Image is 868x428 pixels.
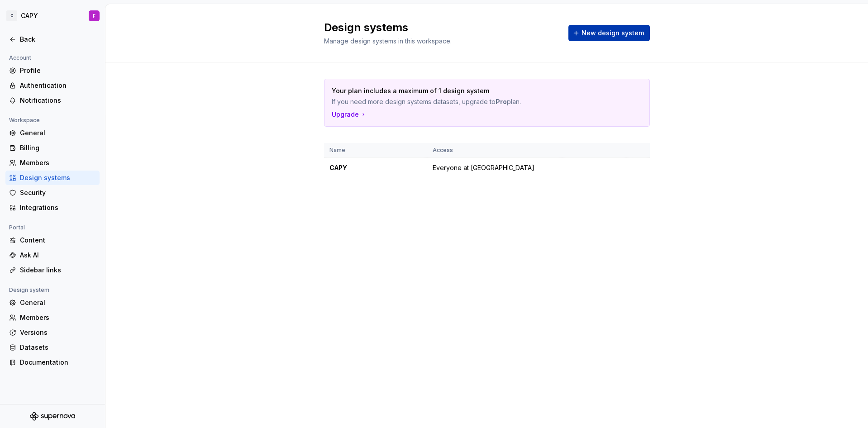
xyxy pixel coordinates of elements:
span: Everyone at [GEOGRAPHIC_DATA] [433,163,534,172]
div: Back [20,35,96,44]
a: Content [5,233,100,247]
a: Notifications [5,93,100,108]
div: F [93,12,95,19]
div: Security [20,188,96,197]
p: Your plan includes a maximum of 1 design system [332,86,579,95]
div: Design systems [20,173,96,182]
a: Authentication [5,78,100,93]
svg: Supernova Logo [30,412,75,421]
div: CAPY [21,11,38,20]
div: Workspace [5,115,43,126]
button: New design system [568,25,650,41]
th: Name [324,143,427,158]
a: Sidebar links [5,263,100,277]
p: If you need more design systems datasets, upgrade to plan. [332,97,579,106]
div: General [20,128,96,138]
h2: Design systems [324,20,558,35]
div: Integrations [20,203,96,212]
div: General [20,298,96,307]
a: Ask AI [5,248,100,262]
div: Profile [20,66,96,75]
a: Datasets [5,340,100,355]
div: Sidebar links [20,266,96,275]
div: Design system [5,285,53,295]
a: Back [5,32,100,47]
span: Manage design systems in this workspace. [324,37,452,45]
div: Notifications [20,96,96,105]
a: Versions [5,325,100,340]
a: Members [5,310,100,325]
div: Members [20,313,96,322]
a: General [5,126,100,140]
div: Portal [5,222,29,233]
a: General [5,295,100,310]
div: Authentication [20,81,96,90]
div: Datasets [20,343,96,352]
a: Profile [5,63,100,78]
div: Content [20,236,96,245]
div: CAPY [329,163,422,172]
a: Security [5,185,100,200]
button: Upgrade [332,110,367,119]
span: New design system [582,29,644,38]
a: Billing [5,141,100,155]
div: Members [20,158,96,167]
div: Account [5,52,35,63]
th: Access [427,143,562,158]
div: Billing [20,143,96,152]
div: C [6,10,17,21]
div: Documentation [20,358,96,367]
button: CCAPYF [2,6,103,26]
a: Integrations [5,200,100,215]
div: Ask AI [20,251,96,260]
a: Design systems [5,171,100,185]
a: Members [5,156,100,170]
div: Versions [20,328,96,337]
strong: Pro [496,98,507,105]
a: Documentation [5,355,100,370]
